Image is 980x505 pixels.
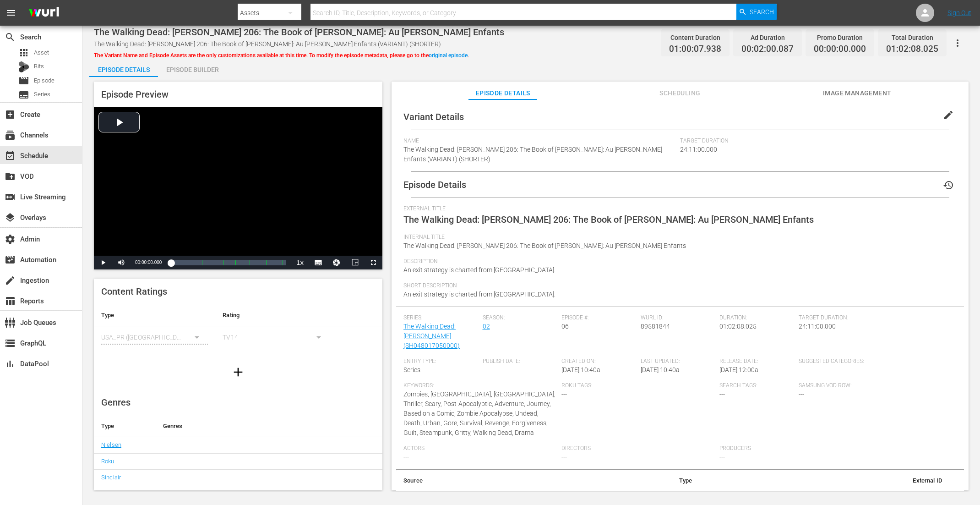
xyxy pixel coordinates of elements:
span: The Variant Name and Episode Assets are the only customizations available at this time. To modify... [94,52,469,59]
span: The Walking Dead: [PERSON_NAME] 206: The Book of [PERSON_NAME]: Au [PERSON_NAME] Enfants (VARIANT... [94,40,441,48]
div: Ad Duration [741,31,794,44]
div: Episode Builder [158,59,227,81]
span: Season: [483,314,557,322]
span: Series [18,89,29,100]
span: An exit strategy is charted from [GEOGRAPHIC_DATA]. [403,266,555,274]
span: 24:11:00.000 [680,146,717,153]
span: Search [5,32,16,43]
span: Wurl ID: [641,314,715,322]
span: 24:11:00.000 [799,323,836,330]
div: Bits [18,61,29,72]
span: Name [403,137,675,145]
span: Image Management [823,88,892,99]
th: Genres [156,415,352,437]
span: Episode #: [561,314,636,322]
span: Scheduling [646,88,714,99]
div: TV14 [223,324,329,350]
span: Create [5,109,16,120]
a: 02 [483,323,490,330]
button: Subtitles [309,256,327,269]
a: The Walking Dead: [PERSON_NAME] (SH048017050000) [403,323,460,349]
span: The Walking Dead: [PERSON_NAME] 206: The Book of [PERSON_NAME]: Au [PERSON_NAME] Enfants (VARIANT... [403,146,662,163]
div: Progress Bar [171,260,286,265]
span: Genres [101,397,131,408]
th: Source [396,470,584,492]
a: original episode [429,52,468,59]
div: Episode Details [89,59,158,81]
span: 00:02:00.087 [741,44,794,55]
button: Episode Details [89,59,158,77]
span: Duration: [719,314,794,322]
button: history [937,174,959,196]
span: Series [403,366,420,373]
span: Ingestion [5,275,16,286]
span: --- [561,453,567,461]
span: --- [799,366,804,373]
span: The Walking Dead: [PERSON_NAME] 206: The Book of [PERSON_NAME]: Au [PERSON_NAME] Enfants [403,214,814,225]
span: GraphQL [5,338,16,349]
span: Asset [34,48,49,57]
span: history [943,180,954,191]
span: edit [943,110,954,121]
button: Play [94,256,112,269]
span: Description [403,258,952,265]
div: Content Duration [669,31,721,44]
a: Roku [101,458,114,465]
span: --- [719,390,725,398]
span: Episode Details [403,179,466,190]
span: Search [750,4,774,20]
span: Target Duration: [799,314,952,322]
span: Series [34,90,50,99]
div: Total Duration [886,31,938,44]
span: --- [483,366,488,373]
a: Sign Out [947,9,971,16]
span: Directors [561,445,715,452]
button: Jump To Time [327,256,346,269]
span: 89581844 [641,323,670,330]
span: Release Date: [719,358,794,365]
span: 00:00:00.000 [814,44,866,55]
span: Suggested Categories: [799,358,952,365]
button: edit [937,104,959,126]
span: Roku Tags: [561,382,715,390]
th: External ID [699,470,949,492]
span: Target Duration [680,137,841,145]
th: Type [94,304,215,326]
span: 00:00:00.000 [135,260,162,265]
span: Actors [403,445,557,452]
span: Publish Date: [483,358,557,365]
span: Overlays [5,212,16,223]
table: simple table [94,304,382,355]
span: The Walking Dead: [PERSON_NAME] 206: The Book of [PERSON_NAME]: Au [PERSON_NAME] Enfants [94,27,504,38]
span: menu [5,7,16,18]
button: Playback Rate [291,256,309,269]
a: IAB [101,490,110,497]
span: Episode [34,76,54,85]
span: Entry Type: [403,358,478,365]
a: Sinclair [101,474,121,481]
span: 06 [561,323,569,330]
span: Search Tags: [719,382,794,390]
button: Fullscreen [364,256,382,269]
div: Video Player [94,107,382,269]
span: --- [799,390,804,398]
span: Episode Details [468,88,537,99]
span: 01:02:08.025 [886,44,938,55]
span: Series: [403,314,478,322]
span: Live Streaming [5,192,16,203]
span: Producers [719,445,873,452]
span: Schedule [5,150,16,161]
span: 01:00:07.938 [669,44,721,55]
span: DataPool [5,358,16,369]
span: Created On: [561,358,636,365]
span: Automation [5,254,16,265]
span: Admin [5,234,16,245]
span: --- [719,453,725,461]
a: Nielsen [101,441,121,448]
span: Content Ratings [101,286,167,297]
span: An exit strategy is charted from [GEOGRAPHIC_DATA]. [403,291,555,298]
span: [DATE] 10:40a [641,366,680,373]
span: External Title [403,205,952,213]
div: USA_PR ([GEOGRAPHIC_DATA]) [101,324,208,350]
span: Internal Title [403,234,952,241]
